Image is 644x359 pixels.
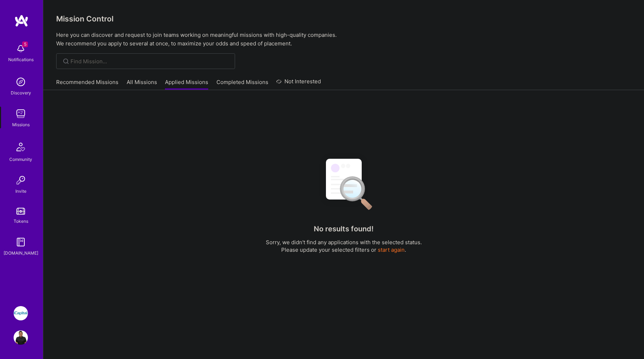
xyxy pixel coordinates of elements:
img: bell [14,41,28,56]
a: iCapital: Building an Alternative Investment Marketplace [12,306,30,320]
div: Community [9,156,32,163]
img: Community [12,138,29,156]
p: Sorry, we didn't find any applications with the selected status. [266,238,422,246]
img: teamwork [14,107,28,121]
img: guide book [14,235,28,249]
h4: No results found! [314,225,374,233]
img: Invite [14,173,28,187]
div: Notifications [8,56,34,63]
input: Find Mission... [70,58,230,65]
img: discovery [14,75,28,89]
a: User Avatar [12,330,30,345]
div: Invite [15,187,26,195]
div: Tokens [14,217,28,225]
a: Completed Missions [216,78,268,90]
img: No Results [313,152,374,215]
a: Recommended Missions [56,78,118,90]
div: Discovery [11,89,31,97]
div: Missions [12,121,30,128]
img: logo [14,14,29,27]
a: Not Interested [276,77,321,90]
div: [DOMAIN_NAME] [4,249,38,257]
p: Here you can discover and request to join teams working on meaningful missions with high-quality ... [56,31,631,48]
a: Applied Missions [165,78,208,90]
img: tokens [16,208,25,215]
img: iCapital: Building an Alternative Investment Marketplace [14,306,28,320]
i: icon SearchGrey [62,57,70,65]
a: All Missions [127,78,157,90]
p: Please update your selected filters or . [266,246,422,254]
img: User Avatar [14,330,28,345]
h3: Mission Control [56,14,631,23]
span: 5 [22,41,28,47]
button: start again [378,246,405,254]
